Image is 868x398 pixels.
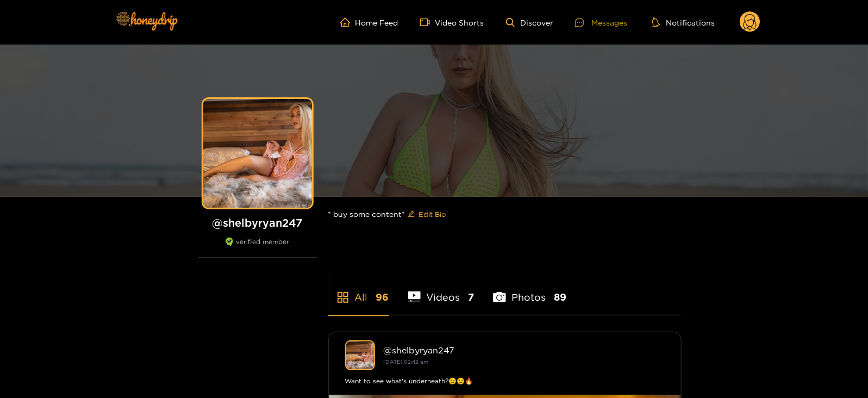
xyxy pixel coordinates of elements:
[384,359,429,365] small: [DATE] 02:42 am
[376,290,389,304] span: 96
[384,345,665,355] div: @ shelbyryan247
[554,290,566,304] span: 89
[328,266,389,315] li: All
[420,17,484,27] a: Video Shorts
[345,376,665,387] div: Want to see what's underneath?😉😉🔥
[328,197,682,232] div: * buy some content*
[345,340,375,370] img: shelbyryan247
[405,206,448,223] button: editEdit Bio
[575,16,627,29] div: Messages
[420,17,435,27] span: video-camera
[340,17,355,27] span: home
[506,18,553,27] a: Discover
[408,266,474,315] li: Videos
[198,216,317,229] h1: @ shelbyryan247
[408,210,415,219] span: edit
[649,17,718,28] button: Notifications
[340,17,398,27] a: Home Feed
[336,291,349,304] span: appstore
[468,290,474,304] span: 7
[493,266,566,315] li: Photos
[198,238,317,258] div: verified member
[419,209,446,220] span: Edit Bio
